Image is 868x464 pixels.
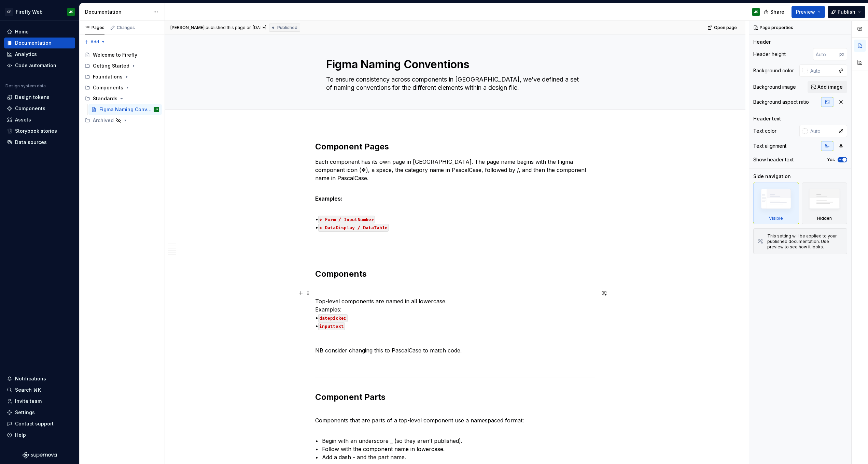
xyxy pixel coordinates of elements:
div: Archived [93,117,114,124]
a: Invite team [4,396,75,407]
svg: Supernova Logo [23,452,57,459]
div: JS [69,9,73,15]
a: Documentation [4,38,75,48]
span: Preview [796,9,815,15]
button: Preview [792,6,825,18]
div: Background color [753,67,794,74]
div: Foundations [82,71,162,82]
h2: Component Parts [315,392,595,403]
div: Welcome to Firefly [93,52,137,58]
a: Code automation [4,60,75,71]
span: Publish [838,9,855,15]
code: datepicker [318,314,348,322]
div: Visible [769,216,783,221]
div: Pages [85,25,104,30]
code: ❖ Form / InputNumber [318,216,375,223]
p: px [839,52,844,57]
span: Add [90,39,99,45]
button: Help [4,430,75,440]
div: Design system data [5,83,46,89]
span: [PERSON_NAME] [170,25,205,30]
h2: Components [315,269,595,279]
div: Getting Started [82,60,162,71]
button: Notifications [4,373,75,384]
button: Share [760,6,789,18]
div: Background image [753,84,796,90]
a: Data sources [4,137,75,148]
strong: Examples: [315,195,342,202]
div: Background aspect ratio [753,99,809,105]
button: Publish [828,6,865,18]
a: Open page [705,23,740,32]
textarea: Figma Naming Conventions [325,56,583,73]
div: Documentation [15,40,52,46]
div: Text alignment [753,143,786,149]
label: Yes [827,157,835,162]
div: Hidden [817,216,832,221]
div: Firefly Web [16,9,43,15]
button: CFFirefly WebJS [1,4,78,19]
button: Search ⌘K [4,385,75,395]
div: Side navigation [753,173,791,180]
div: Invite team [15,398,42,405]
div: Code automation [15,62,56,69]
div: Visible [753,183,799,224]
div: Analytics [15,51,37,58]
span: Add image [817,84,843,90]
span: Share [770,9,784,15]
p: NB consider changing this to PascalCase to match code. [315,346,595,354]
div: Settings [15,409,35,416]
button: Add [82,37,108,47]
div: Hidden [802,183,848,224]
p: Top-level components are named in all lowercase. Examples: • • [315,297,595,330]
input: Auto [808,64,835,77]
p: Components that are parts of a top-level component use a namespaced format: [315,408,595,424]
div: JS [754,9,758,15]
div: Standards [82,93,162,104]
div: Notifications [15,375,46,382]
div: Header [753,39,771,45]
code: inputtext [318,322,345,330]
a: Storybook stories [4,126,75,136]
button: Add image [808,81,847,93]
p: • • [315,207,595,231]
div: Assets [15,116,31,123]
div: Help [15,432,26,438]
div: Foundations [93,73,123,80]
input: Auto [808,125,835,137]
div: Components [93,84,123,91]
div: Changes [117,25,135,30]
a: Figma Naming ConventionsJS [88,104,162,115]
div: Components [15,105,45,112]
div: Search ⌘K [15,387,41,393]
div: Design tokens [15,94,50,101]
p: Each component has its own page in [GEOGRAPHIC_DATA]. The page name begins with the Figma compone... [315,158,595,190]
div: Storybook stories [15,128,57,134]
div: Components [82,82,162,93]
input: Auto [813,48,839,60]
div: Show header text [753,156,794,163]
div: Home [15,28,29,35]
span: Published [277,25,297,30]
div: Getting Started [93,62,129,69]
a: Welcome to Firefly [82,49,162,60]
div: published this page on [DATE] [206,25,266,30]
div: Header height [753,51,786,58]
div: Text color [753,128,776,134]
a: Home [4,26,75,37]
a: Analytics [4,49,75,60]
div: Archived [82,115,162,126]
div: Data sources [15,139,47,146]
div: Documentation [85,9,150,15]
button: Contact support [4,418,75,429]
h2: Component Pages [315,141,595,152]
textarea: To ensure consistency across components in [GEOGRAPHIC_DATA], we’ve defined a set of naming conve... [325,74,583,93]
a: Assets [4,114,75,125]
a: Design tokens [4,92,75,103]
div: CF [5,8,13,16]
div: JS [155,106,158,113]
div: Figma Naming Conventions [99,106,152,113]
div: Header text [753,115,781,122]
span: Open page [714,25,737,30]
